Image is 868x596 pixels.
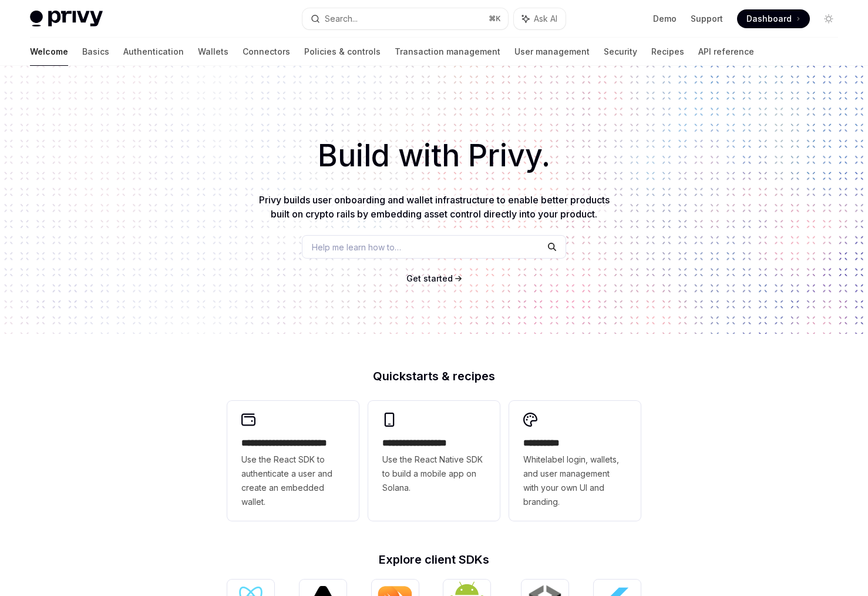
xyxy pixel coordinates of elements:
[30,38,68,66] a: Welcome
[653,13,677,25] a: Demo
[604,38,637,66] a: Security
[368,401,500,521] a: **** **** **** ***Use the React Native SDK to build a mobile app on Solana.
[746,13,792,25] span: Dashboard
[243,38,290,66] a: Connectors
[489,14,501,24] span: ⌘ K
[241,453,345,509] span: Use the React SDK to authenticate a user and create an embedded wallet.
[123,38,184,66] a: Authentication
[651,38,684,66] a: Recipes
[523,453,627,509] span: Whitelabel login, wallets, and user management with your own UI and branding.
[304,38,381,66] a: Policies & controls
[406,273,453,284] a: Get started
[227,370,641,382] h2: Quickstarts & recipes
[382,453,486,495] span: Use the React Native SDK to build a mobile app on Solana.
[395,38,500,66] a: Transaction management
[312,241,401,253] span: Help me learn how to…
[19,133,849,179] h1: Build with Privy.
[534,13,557,25] span: Ask AI
[509,401,641,521] a: **** *****Whitelabel login, wallets, and user management with your own UI and branding.
[82,38,109,66] a: Basics
[819,9,838,28] button: Toggle dark mode
[30,11,103,27] img: light logo
[259,194,610,220] span: Privy builds user onboarding and wallet infrastructure to enable better products built on crypto ...
[514,8,566,29] button: Ask AI
[514,38,590,66] a: User management
[227,554,641,565] h2: Explore client SDKs
[302,8,508,29] button: Search...⌘K
[198,38,228,66] a: Wallets
[325,12,358,26] div: Search...
[691,13,723,25] a: Support
[406,273,453,283] span: Get started
[698,38,754,66] a: API reference
[737,9,810,28] a: Dashboard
